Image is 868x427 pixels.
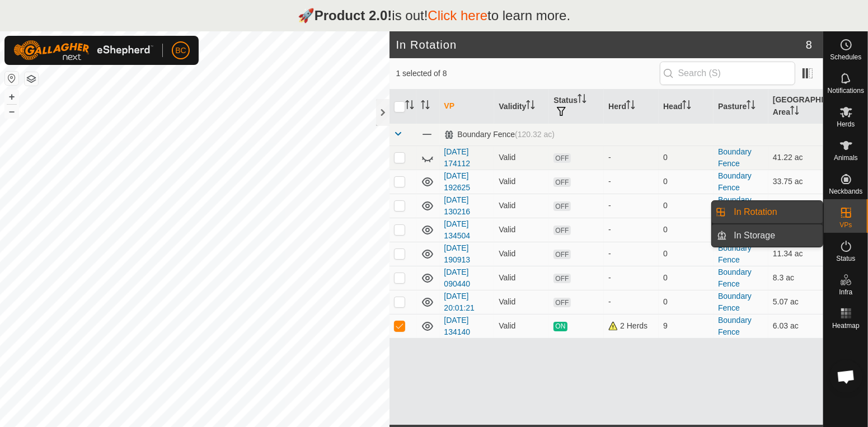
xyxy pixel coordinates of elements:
th: Pasture [714,90,768,124]
a: [DATE] 134504 [444,219,471,240]
td: Valid [494,170,549,194]
span: BC [175,45,186,57]
div: 2 Herds [608,320,654,332]
a: [DATE] 20:01:21 [444,292,475,312]
a: [DATE] 134140 [444,316,471,336]
span: OFF [553,226,570,235]
p-sorticon: Activate to sort [626,102,635,111]
span: OFF [553,250,570,259]
span: Heatmap [832,322,860,329]
a: [DATE] 174112 [444,147,471,168]
td: 0 [659,146,714,170]
div: Boundary Fence [444,130,555,139]
span: ON [553,322,567,331]
button: Map Layers [25,72,38,86]
span: Status [836,255,855,262]
a: [DATE] 130216 [444,195,471,216]
span: OFF [553,201,570,211]
span: OFF [553,153,570,163]
span: Animals [834,154,858,161]
p-sorticon: Activate to sort [526,102,535,111]
a: Boundary Fence [718,243,752,264]
td: 5.07 ac [768,290,823,314]
span: OFF [553,274,570,283]
span: Notifications [828,87,864,94]
p-sorticon: Activate to sort [421,102,430,111]
span: OFF [553,177,570,187]
a: [DATE] 090440 [444,268,471,288]
h2: In Rotation [396,38,806,51]
a: Click here [428,8,487,23]
button: + [5,90,18,104]
td: Valid [494,146,549,170]
td: 0 [659,170,714,194]
p-sorticon: Activate to sort [747,102,756,111]
td: 9 [659,314,714,338]
td: 0 [659,290,714,314]
div: Open chat [829,360,863,393]
li: In Rotation [712,201,823,223]
a: Boundary Fence [718,316,752,336]
div: - [608,152,654,163]
th: Herd [604,90,659,124]
div: - [608,296,654,308]
td: 0 [659,266,714,290]
li: In Storage [712,224,823,247]
td: 15.62 ac [768,194,823,218]
span: Infra [839,289,852,295]
input: Search (S) [660,62,795,85]
span: 1 selected of 8 [396,68,660,79]
strong: Product 2.0! [315,8,392,23]
td: Valid [494,290,549,314]
span: In Rotation [734,205,777,219]
td: 33.75 ac [768,170,823,194]
th: [GEOGRAPHIC_DATA] Area [768,90,823,124]
div: - [608,248,654,260]
p-sorticon: Activate to sort [790,107,799,116]
a: Boundary Fence [718,268,752,288]
td: 0 [659,242,714,266]
div: - [608,272,654,284]
span: Neckbands [829,188,862,195]
td: Valid [494,194,549,218]
th: Head [659,90,714,124]
th: Validity [494,90,549,124]
span: Herds [837,121,855,128]
p-sorticon: Activate to sort [578,96,587,105]
td: Valid [494,242,549,266]
a: [DATE] 192625 [444,171,471,192]
p-sorticon: Activate to sort [682,102,691,111]
td: 0 [659,218,714,242]
span: VPs [839,222,852,228]
td: Valid [494,314,549,338]
td: 41.22 ac [768,146,823,170]
a: [DATE] 190913 [444,243,471,264]
td: 6.03 ac [768,314,823,338]
div: - [608,224,654,236]
div: - [608,200,654,212]
td: Valid [494,218,549,242]
span: Schedules [830,54,861,60]
th: Status [549,90,604,124]
span: 8 [806,36,812,53]
td: 8.3 ac [768,266,823,290]
td: Valid [494,266,549,290]
th: VP [440,90,495,124]
a: In Storage [727,224,823,247]
a: Boundary Fence [718,171,752,192]
img: Gallagher Logo [13,40,153,60]
a: In Rotation [727,201,823,223]
p-sorticon: Activate to sort [405,102,414,111]
button: – [5,105,18,118]
span: (120.32 ac) [515,130,555,139]
p: 🚀 is out! to learn more. [298,6,571,26]
a: Boundary Fence [718,292,752,312]
a: Boundary Fence [718,147,752,168]
td: 0 [659,194,714,218]
button: Reset Map [5,72,18,85]
a: Boundary Fence [718,195,752,216]
td: 11.34 ac [768,242,823,266]
div: - [608,176,654,187]
span: OFF [553,298,570,307]
span: In Storage [734,229,775,242]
